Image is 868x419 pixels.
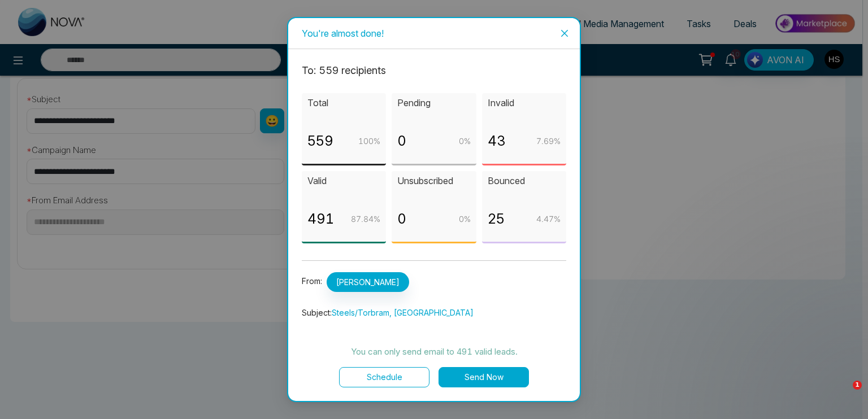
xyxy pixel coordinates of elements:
[302,63,566,78] p: To: 559 recipient s
[488,174,561,188] p: Bounced
[830,381,857,408] iframe: Intercom live chat
[642,309,868,389] iframe: Intercom notifications message
[439,367,529,387] button: Send Now
[397,174,470,188] p: Unsubscribed
[488,130,506,152] p: 43
[332,308,474,317] span: Steels/Torbram, [GEOGRAPHIC_DATA]
[397,208,406,230] p: 0
[549,18,580,49] button: Close
[307,130,333,152] p: 559
[397,130,406,152] p: 0
[488,208,505,230] p: 25
[459,213,471,225] p: 0 %
[536,213,561,225] p: 4.47 %
[351,213,380,225] p: 87.84 %
[459,135,471,147] p: 0 %
[302,272,566,292] p: From:
[560,29,569,38] span: close
[302,27,566,40] div: You're almost done!
[302,345,566,359] p: You can only send email to 491 valid leads.
[307,208,334,230] p: 491
[302,307,566,319] p: Subject:
[358,135,380,147] p: 100 %
[307,174,380,188] p: Valid
[488,96,561,110] p: Invalid
[397,96,470,110] p: Pending
[339,367,429,387] button: Schedule
[307,96,380,110] p: Total
[853,381,862,390] span: 1
[327,272,409,292] span: [PERSON_NAME]
[536,135,561,147] p: 7.69 %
